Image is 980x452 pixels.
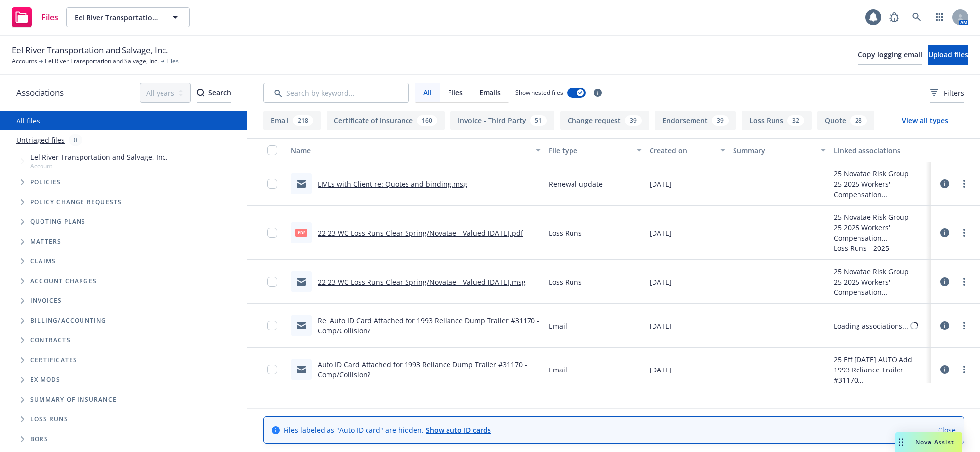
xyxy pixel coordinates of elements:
[549,145,631,156] div: File type
[907,7,927,27] a: Search
[318,228,523,238] a: 22-23 WC Loss Runs Clear Spring/Novatae - Valued [DATE].pdf
[930,83,964,103] button: Filters
[650,321,672,331] span: [DATE]
[834,145,927,156] div: Linked associations
[30,152,168,162] span: Eel River Transportation and Salvage, Inc.
[69,134,82,146] div: 0
[650,145,715,156] div: Created on
[479,87,501,98] span: Emails
[30,397,117,403] span: Summary of insurance
[450,111,554,130] button: Invoice - Third Party
[30,179,61,185] span: Policies
[549,365,567,375] span: Email
[284,425,491,435] span: Files labeled as "Auto ID card" are hidden.
[650,228,672,238] span: [DATE]
[733,145,815,156] div: Summary
[66,7,190,27] button: Eel River Transportation and Salvage, Inc.
[426,425,491,435] a: Show auto ID cards
[75,12,160,23] span: Eel River Transportation and Salvage, Inc.
[834,179,927,200] div: 25 2025 Workers' Compensation
[834,321,908,331] div: Loading associations...
[30,436,48,442] span: BORs
[515,88,563,97] span: Show nested files
[549,321,567,331] span: Email
[291,145,530,156] div: Name
[729,138,830,162] button: Summary
[834,266,927,277] div: 25 Novatae Risk Group
[884,7,904,27] a: Report a Bug
[30,377,60,383] span: Ex Mods
[16,86,64,99] span: Associations
[958,364,970,375] a: more
[944,88,964,98] span: Filters
[930,88,964,98] span: Filters
[30,357,77,363] span: Certificates
[267,365,277,374] input: Toggle Row Selected
[16,116,40,125] a: All files
[30,278,97,284] span: Account charges
[166,57,179,66] span: Files
[30,162,168,170] span: Account
[30,318,107,324] span: Billing/Accounting
[928,45,968,65] button: Upload files
[549,228,582,238] span: Loss Runs
[417,115,437,126] div: 160
[293,115,313,126] div: 218
[787,115,804,126] div: 32
[197,83,231,102] div: Search
[263,83,409,103] input: Search by keyword...
[12,57,37,66] a: Accounts
[560,111,649,130] button: Change request
[530,115,547,126] div: 51
[448,87,463,98] span: Files
[834,168,927,179] div: 25 Novatae Risk Group
[30,416,68,422] span: Loss Runs
[30,298,62,304] span: Invoices
[318,316,539,335] a: Re: Auto ID Card Attached for 1993 Reliance Dump Trailer #31170 - Comp/Collision?
[267,179,277,189] input: Toggle Row Selected
[930,7,949,27] a: Switch app
[549,277,582,287] span: Loss Runs
[850,115,867,126] div: 28
[0,311,247,449] div: Folder Tree Example
[834,277,927,297] div: 25 2025 Workers' Compensation
[742,111,812,130] button: Loss Runs
[650,365,672,375] span: [DATE]
[263,111,321,130] button: Email
[318,360,527,379] a: Auto ID Card Attached for 1993 Reliance Dump Trailer #31170 - Comp/Collision?
[646,138,730,162] button: Created on
[8,3,62,31] a: Files
[30,337,71,343] span: Contracts
[295,229,307,236] span: pdf
[834,222,927,243] div: 25 2025 Workers' Compensation
[318,277,526,287] a: 22-23 WC Loss Runs Clear Spring/Novatae - Valued [DATE].msg
[287,138,545,162] button: Name
[30,219,86,225] span: Quoting plans
[958,320,970,331] a: more
[318,179,467,189] a: EMLs with Client re: Quotes and binding.msg
[895,432,907,452] div: Drag to move
[30,199,122,205] span: Policy change requests
[830,138,931,162] button: Linked associations
[858,45,922,65] button: Copy logging email
[197,83,231,103] button: SearchSearch
[545,138,646,162] button: File type
[0,150,247,311] div: Tree Example
[197,89,204,97] svg: Search
[30,258,56,264] span: Claims
[915,438,954,446] span: Nova Assist
[327,111,445,130] button: Certificate of insurance
[45,57,159,66] a: Eel River Transportation and Salvage, Inc.
[858,50,922,59] span: Copy logging email
[16,135,65,145] a: Untriaged files
[712,115,729,126] div: 39
[650,179,672,189] span: [DATE]
[625,115,642,126] div: 39
[267,228,277,238] input: Toggle Row Selected
[12,44,168,57] span: Eel River Transportation and Salvage, Inc.
[886,111,964,130] button: View all types
[895,432,962,452] button: Nova Assist
[958,276,970,288] a: more
[834,243,927,253] div: Loss Runs - 2025
[938,425,956,435] a: Close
